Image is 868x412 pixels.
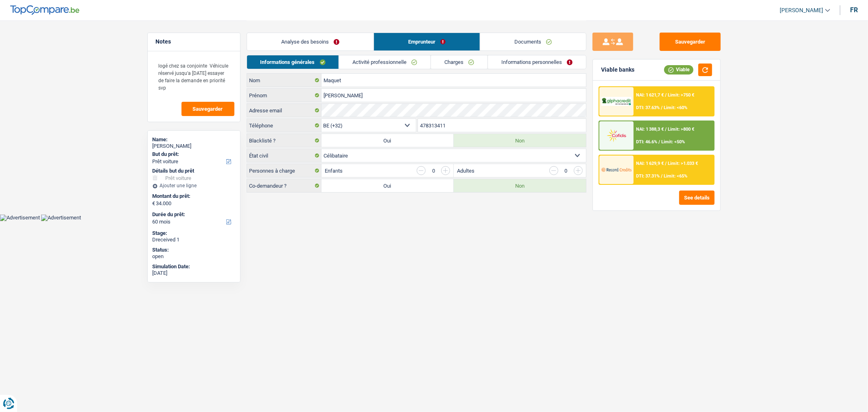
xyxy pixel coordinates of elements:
[153,237,235,243] div: Dreceived 1
[325,168,343,173] label: Enfants
[665,92,667,98] span: /
[153,193,234,199] label: Montant du prêt:
[153,200,155,207] span: €
[430,168,437,173] div: 0
[153,270,235,276] div: [DATE]
[601,66,634,73] div: Viable banks
[658,139,660,145] span: /
[156,38,232,45] h5: Notes
[601,162,632,177] img: Record Credits
[457,168,474,173] label: Adultes
[664,173,687,179] span: Limit: <65%
[636,92,664,98] span: NAI: 1 621,7 €
[153,143,235,149] div: [PERSON_NAME]
[247,119,321,132] label: Téléphone
[247,33,374,50] a: Analyse des besoins
[247,74,321,87] label: Nom
[601,128,632,143] img: Cofidis
[636,161,664,166] span: NAI: 1 629,9 €
[153,253,235,260] div: open
[679,191,715,205] button: See details
[773,4,830,17] a: [PERSON_NAME]
[480,33,586,50] a: Documents
[780,7,823,14] span: [PERSON_NAME]
[418,119,586,132] input: 401020304
[601,97,632,106] img: AlphaCredit
[668,92,694,98] span: Limit: >750 €
[321,134,454,147] label: Oui
[562,168,570,173] div: 0
[664,65,693,74] div: Viable
[665,161,667,166] span: /
[661,173,662,179] span: /
[660,33,721,51] button: Sauvegarder
[153,263,235,270] div: Simulation Date:
[668,127,694,132] span: Limit: >800 €
[664,105,687,110] span: Limit: <60%
[374,33,480,50] a: Emprunteur
[247,104,321,117] label: Adresse email
[247,164,321,177] label: Personnes à charge
[431,55,488,69] a: Charges
[10,5,79,15] img: TopCompare Logo
[636,139,657,145] span: DTI: 46.6%
[153,168,235,174] div: Détails but du prêt
[850,6,858,14] div: fr
[153,136,235,143] div: Name:
[247,55,339,69] a: Informations générales
[454,134,586,147] label: Non
[247,134,321,147] label: Blacklisté ?
[321,179,454,192] label: Oui
[661,139,685,145] span: Limit: <50%
[153,183,235,188] div: Ajouter une ligne
[665,127,667,132] span: /
[153,230,235,237] div: Stage:
[661,105,662,110] span: /
[454,179,586,192] label: Non
[247,89,321,102] label: Prénom
[153,151,234,158] label: But du prêt:
[181,102,234,116] button: Sauvegarder
[636,173,660,179] span: DTI: 37.31%
[636,105,660,110] span: DTI: 37.63%
[153,211,234,218] label: Durée du prêt:
[247,149,321,162] label: État civil
[153,247,235,253] div: Status:
[41,215,81,221] img: Advertisement
[339,55,431,69] a: Activité professionnelle
[636,127,664,132] span: NAI: 1 388,3 €
[247,179,321,192] label: Co-demandeur ?
[193,106,223,112] span: Sauvegarder
[488,55,586,69] a: Informations personnelles
[668,161,698,166] span: Limit: >1.033 €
